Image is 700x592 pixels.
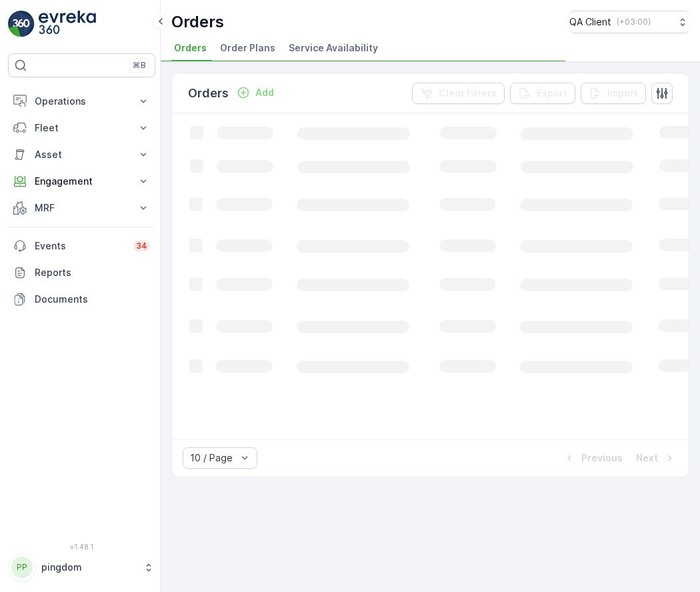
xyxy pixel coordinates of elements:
[35,239,125,253] p: Events
[561,450,624,466] button: Previous
[8,115,155,141] button: Fleet
[39,11,96,37] img: logo_light-DOdMpM7g.png
[636,451,658,465] p: Next
[35,201,129,215] p: MRF
[41,561,137,574] p: pingdom
[8,168,155,195] button: Engagement
[569,11,689,33] button: QA Client(+03:00)
[569,15,611,29] p: QA Client
[35,266,150,279] p: Reports
[8,88,155,115] button: Operations
[188,84,229,103] p: Orders
[35,293,150,306] p: Documents
[8,233,155,259] a: Events34
[537,87,567,100] p: Export
[8,543,155,551] span: v 1.48.1
[174,41,207,55] span: Orders
[439,87,497,100] p: Clear Filters
[8,141,155,168] button: Asset
[8,553,155,581] button: PPpingdom
[510,83,575,104] button: Export
[8,286,155,313] a: Documents
[617,17,651,27] p: ( +03:00 )
[255,86,274,99] p: Add
[136,241,147,251] p: 34
[133,60,146,71] p: ⌘B
[635,450,678,466] button: Next
[581,83,646,104] button: Import
[8,259,155,286] a: Reports
[11,557,33,578] div: PP
[8,195,155,221] button: MRF
[8,11,35,37] img: logo
[35,95,129,108] p: Operations
[289,41,378,55] span: Service Availability
[220,41,275,55] span: Order Plans
[581,451,623,465] p: Previous
[35,121,129,135] p: Fleet
[607,87,638,100] p: Import
[171,11,224,33] p: Orders
[35,148,129,161] p: Asset
[231,85,279,101] button: Add
[412,83,505,104] button: Clear Filters
[35,175,129,188] p: Engagement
